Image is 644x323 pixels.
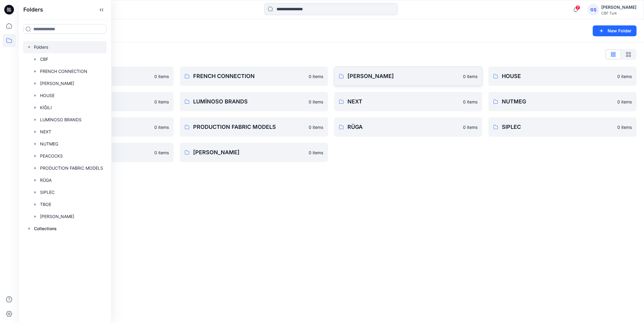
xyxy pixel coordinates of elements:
[617,99,632,105] p: 0 items
[347,97,459,106] p: NEXT
[502,72,614,80] p: HOUSE
[601,11,636,15] div: CBF Turk
[617,124,632,130] p: 0 items
[502,123,614,131] p: SIPLEC
[180,117,328,137] a: PRODUCTION FABRIC MODELS0 items
[463,73,478,80] p: 0 items
[334,117,482,137] a: RÜGA0 items
[193,72,305,80] p: FRENCH CONNECTION
[309,124,323,130] p: 0 items
[502,97,614,106] p: NUTMEG
[488,92,637,111] a: NUTMEG0 items
[34,225,57,232] p: Collections
[463,124,478,130] p: 0 items
[463,99,478,105] p: 0 items
[588,4,599,15] div: GŞ
[347,123,459,131] p: RÜGA
[180,92,328,111] a: LUMİNOSO BRANDS0 items
[617,73,632,80] p: 0 items
[154,99,169,105] p: 0 items
[154,124,169,130] p: 0 items
[488,117,637,137] a: SIPLEC0 items
[593,25,637,36] button: New Folder
[180,67,328,86] a: FRENCH CONNECTION0 items
[601,4,636,11] div: [PERSON_NAME]
[309,99,323,105] p: 0 items
[154,73,169,80] p: 0 items
[347,72,459,80] p: [PERSON_NAME]
[193,148,305,157] p: [PERSON_NAME]
[180,143,328,162] a: [PERSON_NAME]0 items
[154,149,169,156] p: 0 items
[334,67,482,86] a: [PERSON_NAME]0 items
[488,67,637,86] a: HOUSE0 items
[193,123,305,131] p: PRODUCTION FABRIC MODELS
[309,73,323,80] p: 0 items
[575,5,580,10] span: 7
[193,97,305,106] p: LUMİNOSO BRANDS
[309,149,323,156] p: 0 items
[334,92,482,111] a: NEXT0 items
